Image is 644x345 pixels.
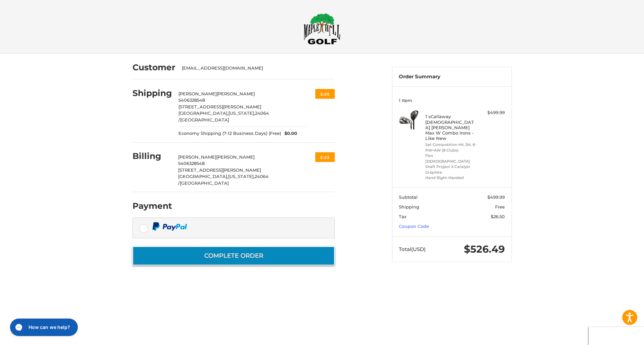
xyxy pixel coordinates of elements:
[281,130,297,137] span: $0.00
[7,316,80,338] iframe: Gorgias live chat messenger
[132,88,172,98] h2: Shipping
[399,194,418,200] span: Subtotal
[399,74,505,80] h3: Order Summary
[228,174,255,179] span: [US_STATE],
[315,152,335,162] button: Edit
[425,153,477,164] li: Flex [DEMOGRAPHIC_DATA]
[178,97,205,103] span: 5406328548
[132,201,172,211] h2: Payment
[178,91,217,96] span: [PERSON_NAME]
[399,224,429,229] a: Coupon Code
[178,174,269,186] span: 24064 /
[399,98,505,103] h3: 1 Item
[132,62,175,73] h2: Customer
[425,142,477,153] li: Set Composition 4H, 5H, 6-PW+AW (8 Clubs)
[228,110,255,116] span: [US_STATE],
[304,13,340,45] img: Maple Hill Golf
[180,117,229,122] span: [GEOGRAPHIC_DATA]
[464,243,505,255] span: $526.49
[152,222,187,231] img: PayPal icon
[399,246,426,252] span: Total (USD)
[178,104,261,109] span: [STREET_ADDRESS][PERSON_NAME]
[178,110,228,116] span: [GEOGRAPHIC_DATA],
[178,174,228,179] span: [GEOGRAPHIC_DATA],
[487,194,505,200] span: $499.99
[216,154,255,160] span: [PERSON_NAME]
[178,154,216,160] span: [PERSON_NAME]
[425,114,477,141] h4: 1 x Callaway [DEMOGRAPHIC_DATA] [PERSON_NAME] Max W Combo Irons - Like New
[425,175,477,181] li: Hand Right-Handed
[495,204,505,209] span: Free
[425,164,477,175] li: Shaft Project X Catalyst Graphite
[182,65,328,72] div: [EMAIL_ADDRESS][DOMAIN_NAME]
[180,180,229,186] span: [GEOGRAPHIC_DATA]
[399,204,419,209] span: Shipping
[178,110,269,122] span: 24064 /
[178,130,281,137] span: Economy Shipping (7-12 Business Days) (Free)
[399,214,407,219] span: Tax
[132,246,335,265] button: Complete order
[217,91,255,96] span: [PERSON_NAME]
[478,109,505,116] div: $499.99
[132,151,172,161] h2: Billing
[178,161,205,166] span: 5406328548
[315,89,335,99] button: Edit
[491,214,505,219] span: $26.50
[589,327,644,345] iframe: Google Customer Reviews
[178,167,261,173] span: [STREET_ADDRESS][PERSON_NAME]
